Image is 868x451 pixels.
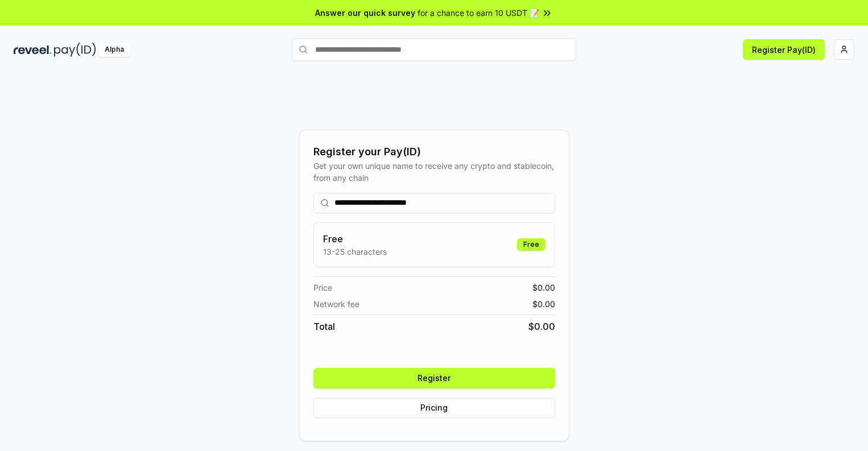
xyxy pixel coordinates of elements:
[313,282,332,293] span: Price
[315,7,415,19] span: Answer our quick survey
[313,298,359,310] span: Network fee
[532,282,555,293] span: $ 0.00
[98,43,130,57] div: Alpha
[532,298,555,310] span: $ 0.00
[323,232,387,246] h3: Free
[323,246,387,258] p: 13-25 characters
[743,39,825,60] button: Register Pay(ID)
[528,320,555,333] span: $ 0.00
[54,43,96,57] img: pay_id
[313,160,555,184] div: Get your own unique name to receive any crypto and stablecoin, from any chain
[517,238,545,251] div: Free
[14,43,52,57] img: reveel_dark
[313,144,555,160] div: Register your Pay(ID)
[313,320,335,333] span: Total
[313,368,555,388] button: Register
[313,398,555,418] button: Pricing
[418,7,539,19] span: for a chance to earn 10 USDT 📝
